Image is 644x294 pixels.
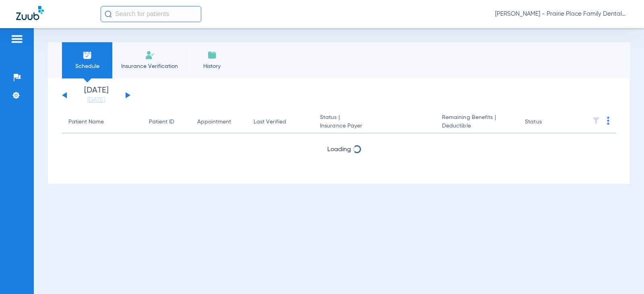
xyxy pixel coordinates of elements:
th: Remaining Benefits | [436,111,518,134]
img: Zuub Logo [16,6,44,20]
li: [DATE] [72,86,120,104]
img: Search Icon [105,10,112,18]
div: Appointment [197,118,241,126]
input: Search for patients [101,6,201,22]
span: Deductible [442,122,512,130]
span: Schedule [68,62,106,70]
img: Schedule [83,50,92,60]
div: Patient ID [149,118,184,126]
div: Appointment [197,118,231,126]
span: History [193,62,231,70]
img: hamburger-icon [10,34,23,44]
a: [DATE] [72,96,120,104]
div: Last Verified [254,118,307,126]
img: filter.svg [592,117,600,125]
span: [PERSON_NAME] - Prairie Place Family Dental [495,10,628,18]
img: Manual Insurance Verification [145,50,155,60]
div: Last Verified [254,118,286,126]
span: Insurance Payer [320,122,429,130]
th: Status | [314,111,436,134]
div: Patient ID [149,118,174,126]
th: Status [518,111,573,134]
div: Patient Name [68,118,104,126]
span: Insurance Verification [118,62,181,70]
img: group-dot-blue.svg [607,117,609,125]
div: Patient Name [68,118,136,126]
img: History [207,50,217,60]
span: Loading [327,146,351,153]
